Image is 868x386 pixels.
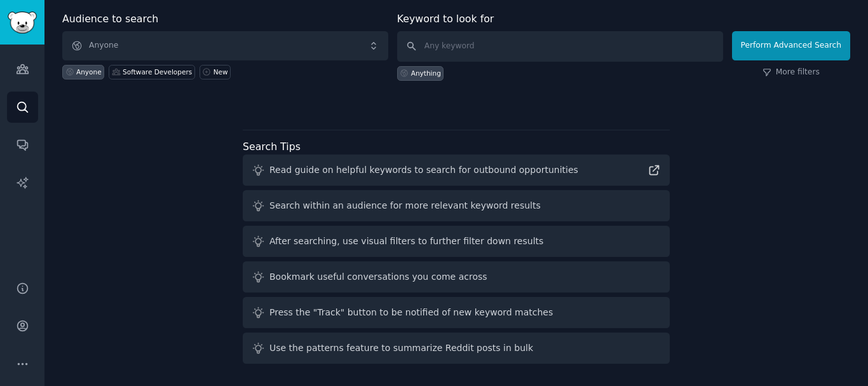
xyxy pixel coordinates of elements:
[269,163,578,177] div: Read guide on helpful keywords to search for outbound opportunities
[8,11,37,34] img: GummySearch logo
[269,341,533,355] div: Use the patterns feature to summarize Reddit posts in bulk
[269,306,553,319] div: Press the "Track" button to be notified of new keyword matches
[269,235,543,248] div: After searching, use visual filters to further filter down results
[397,31,723,62] input: Any keyword
[763,67,820,78] a: More filters
[62,13,158,25] label: Audience to search
[397,13,494,25] label: Keyword to look for
[214,67,228,76] div: New
[62,31,388,60] button: Anyone
[123,67,192,76] div: Software Developers
[269,199,541,212] div: Search within an audience for more relevant keyword results
[200,65,231,79] a: New
[243,141,301,153] label: Search Tips
[269,270,487,284] div: Bookmark useful conversations you come across
[76,67,102,76] div: Anyone
[411,69,441,78] div: Anything
[732,31,850,60] button: Perform Advanced Search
